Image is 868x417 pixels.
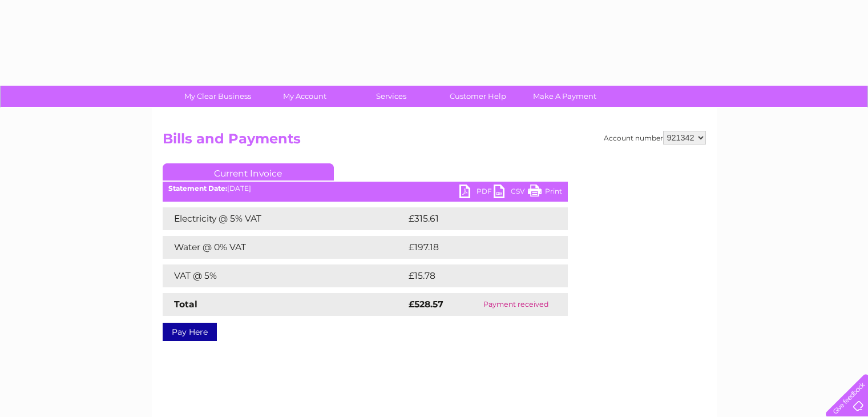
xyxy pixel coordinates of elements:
strong: Total [174,299,197,310]
h2: Bills and Payments [163,131,706,153]
td: £315.61 [406,207,546,230]
a: Make A Payment [518,86,612,107]
div: Account number [604,131,706,145]
td: Payment received [465,293,568,316]
td: £197.18 [406,236,546,259]
a: Services [344,86,438,107]
td: Water @ 0% VAT [163,236,406,259]
a: My Account [257,86,352,107]
strong: £528.57 [409,299,443,310]
b: Statement Date: [168,184,227,193]
td: £15.78 [406,264,544,287]
td: VAT @ 5% [163,264,406,287]
a: Current Invoice [163,163,334,181]
a: My Clear Business [171,86,265,107]
a: Print [528,185,562,201]
a: Customer Help [431,86,525,107]
td: Electricity @ 5% VAT [163,207,406,230]
div: [DATE] [163,185,568,193]
a: PDF [459,185,494,201]
a: Pay Here [163,323,217,341]
a: CSV [494,185,528,201]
